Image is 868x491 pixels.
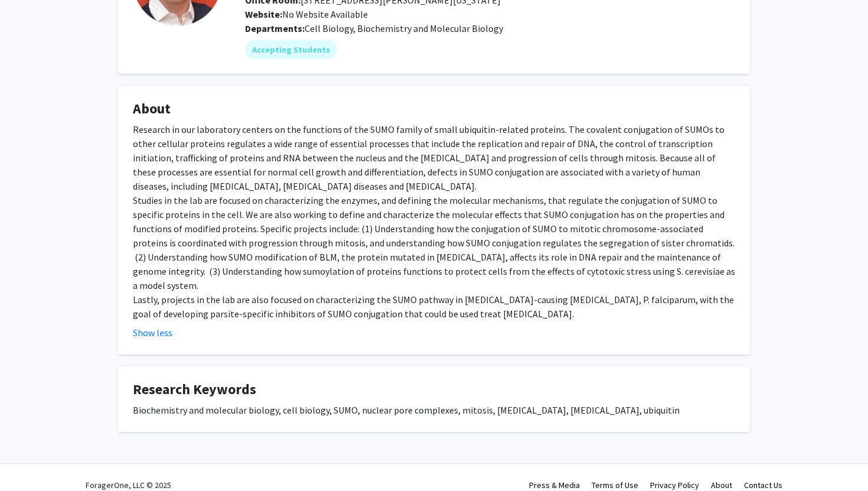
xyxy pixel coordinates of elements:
[245,22,305,34] b: Departments:
[650,480,699,490] a: Privacy Policy
[133,403,735,417] div: Biochemistry and molecular biology, cell biology, SUMO, nuclear pore complexes, mitosis, [MEDICAL...
[245,8,282,20] b: Website:
[133,100,735,118] h4: About
[9,438,50,482] iframe: Chat
[133,122,735,321] div: Research in our laboratory centers on the functions of the SUMO family of small ubiquitin-related...
[529,480,580,490] a: Press & Media
[305,22,503,34] span: Cell Biology, Biochemistry and Molecular Biology
[133,381,735,398] h4: Research Keywords
[245,40,337,59] mat-chip: Accepting Students
[592,480,638,490] a: Terms of Use
[133,326,172,340] button: Show less
[711,480,732,490] a: About
[744,480,782,490] a: Contact Us
[245,8,368,20] span: No Website Available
